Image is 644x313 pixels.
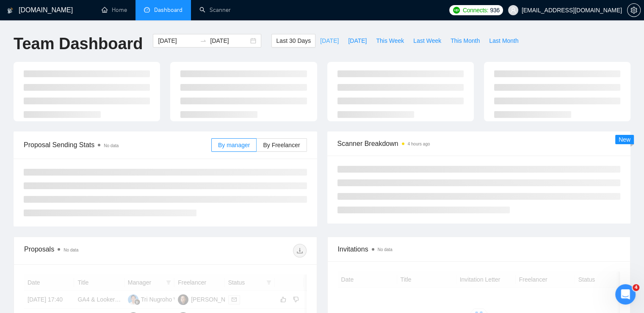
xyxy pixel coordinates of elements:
a: homeHome [102,6,127,14]
span: user [510,7,516,13]
span: to [200,37,207,44]
span: Scanner Breakdown [337,138,621,149]
span: No data [104,143,119,148]
span: Dashboard [154,6,182,14]
time: 4 hours ago [408,142,430,146]
span: 936 [490,6,499,15]
img: upwork-logo.png [453,7,460,14]
input: Start date [158,36,196,45]
span: New [619,136,630,143]
div: Proposals [24,244,165,257]
span: No data [64,248,78,252]
span: swap-right [200,37,207,44]
span: Invitations [338,244,620,254]
span: Last Month [489,36,518,45]
span: setting [627,7,640,14]
iframe: Intercom live chat [615,284,636,305]
span: By Freelancer [263,142,300,148]
button: This Week [371,34,409,48]
span: [DATE] [348,36,367,45]
button: setting [627,3,641,17]
button: Last 30 Days [271,34,315,48]
h1: Team Dashboard [14,34,143,54]
span: Connects: [463,6,488,15]
button: Last Week [409,34,446,48]
button: This Month [446,34,484,48]
span: [DATE] [320,36,339,45]
button: [DATE] [315,34,343,48]
span: This Week [376,36,404,45]
span: Last 30 Days [276,36,311,45]
span: Last Week [413,36,441,45]
a: searchScanner [199,6,231,14]
span: 4 [633,284,639,291]
img: logo [7,4,13,17]
button: [DATE] [343,34,371,48]
input: End date [210,36,249,45]
span: Proposal Sending Stats [24,140,211,150]
span: No data [378,247,392,252]
span: This Month [451,36,480,45]
span: By manager [218,142,250,148]
a: setting [627,7,641,14]
span: dashboard [144,7,150,13]
button: Last Month [484,34,523,48]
